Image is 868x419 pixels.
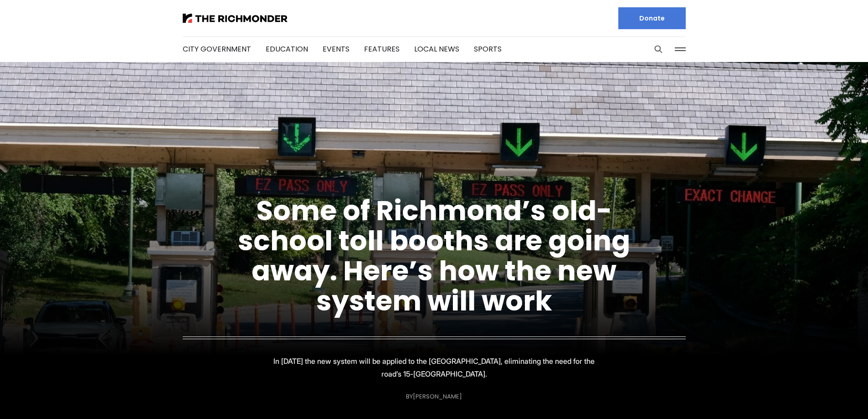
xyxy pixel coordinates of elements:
a: Sports [474,44,502,54]
a: Events [323,44,349,54]
a: Donate [618,7,686,29]
div: By [406,393,462,400]
a: Some of Richmond’s old-school toll booths are going away. Here’s how the new system will work [238,191,630,320]
button: Search this site [652,42,665,56]
img: The Richmonder [183,14,288,23]
a: Local News [414,44,459,54]
a: Features [364,44,400,54]
iframe: portal-trigger [791,374,868,419]
a: City Government [183,44,251,54]
p: In [DATE] the new system will be applied to the [GEOGRAPHIC_DATA], eliminating the need for the r... [272,355,596,380]
a: [PERSON_NAME] [413,392,462,401]
a: Education [266,44,308,54]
